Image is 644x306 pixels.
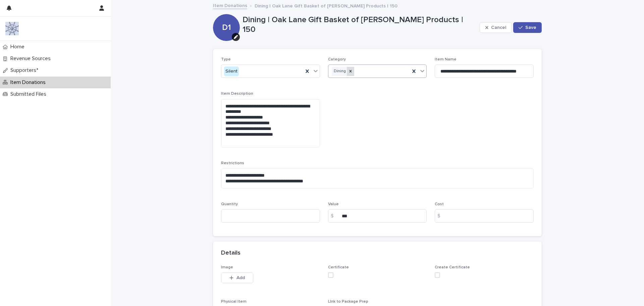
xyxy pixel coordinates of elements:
[328,57,346,61] span: Category
[8,55,56,62] p: Revenue Sources
[435,202,444,206] span: Cost
[332,67,347,76] div: Dining
[236,275,245,280] span: Add
[221,57,231,61] span: Type
[525,25,536,30] span: Save
[221,92,253,96] span: Item Description
[221,265,233,269] span: Image
[8,79,51,86] p: Item Donations
[5,22,19,35] img: 9nJvCigXQD6Aux1Mxhwl
[328,202,339,206] span: Value
[224,67,239,76] div: Silent
[435,57,457,61] span: Item Name
[491,25,506,30] span: Cancel
[328,300,368,304] span: LInk to Package Prep
[328,209,341,223] div: $
[213,1,247,9] a: Item Donations
[221,202,238,206] span: Quantity
[435,209,448,223] div: $
[513,22,542,33] button: Save
[221,250,240,257] h2: Details
[255,2,397,9] p: Dining | Oak Lane Gift Basket of [PERSON_NAME] Products | 150
[221,161,244,165] span: Restrictions
[243,15,477,35] p: Dining | Oak Lane Gift Basket of [PERSON_NAME] Products | 150
[328,265,349,269] span: Certificate
[480,22,512,33] button: Cancel
[8,91,52,97] p: Submitted Files
[221,272,253,283] button: Add
[221,300,247,304] span: Physical Item
[435,265,470,269] span: Create Certificate
[8,67,44,74] p: Supporters*
[8,44,30,50] p: Home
